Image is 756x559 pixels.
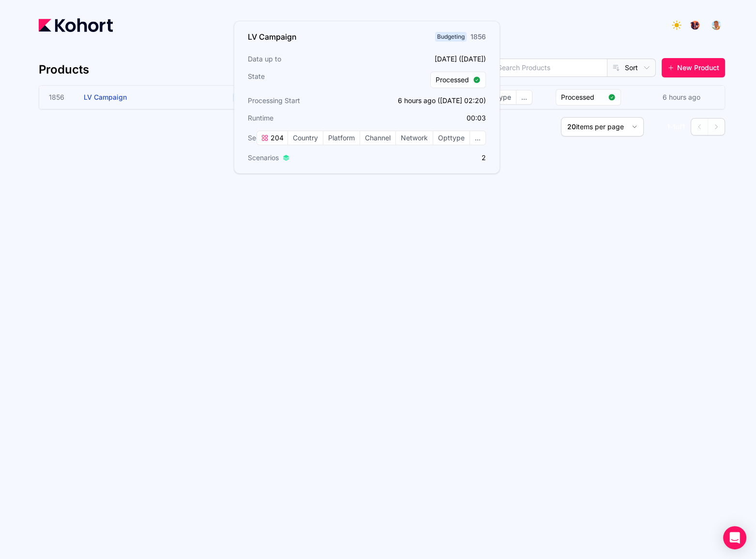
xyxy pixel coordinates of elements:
[435,32,467,42] span: Budgeting
[676,122,682,131] span: of
[360,131,395,145] span: Channel
[723,526,746,549] div: Open Intercom Messenger
[682,122,685,131] span: 1
[480,59,607,76] input: Search Products
[677,63,719,73] span: New Product
[323,131,360,145] span: Platform
[470,131,485,145] span: ...
[288,131,323,145] span: Country
[567,122,576,131] span: 20
[561,117,644,136] button: 20items per page
[248,153,279,163] span: Scenarios
[370,153,486,163] p: 2
[269,133,284,143] span: 204
[248,31,297,43] h3: LV Campaign
[248,72,364,88] h3: State
[436,75,469,85] span: Processed
[248,54,364,64] h3: Data up to
[248,96,364,106] h3: Processing Start
[467,114,486,122] app-duration-counter: 00:03
[370,54,486,64] p: [DATE] ([DATE])
[233,93,264,102] span: Budgeting
[662,58,725,77] button: New Product
[39,62,89,77] h4: Products
[670,122,673,131] span: -
[248,113,364,123] h3: Runtime
[625,63,638,73] span: Sort
[673,122,676,131] span: 1
[433,131,469,145] span: Opttype
[667,122,670,131] span: 1
[470,32,486,42] div: 1856
[690,20,700,30] img: logo_TreesPlease_20230726120307121221.png
[661,91,702,104] div: 6 hours ago
[39,18,113,32] img: Kohort logo
[370,96,486,106] p: 6 hours ago ([DATE] 02:20)
[516,91,532,104] span: ...
[576,122,624,131] span: items per page
[84,93,127,101] span: LV Campaign
[561,92,604,102] span: Processed
[49,92,72,102] span: 1856
[396,131,433,145] span: Network
[248,133,280,143] span: Segments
